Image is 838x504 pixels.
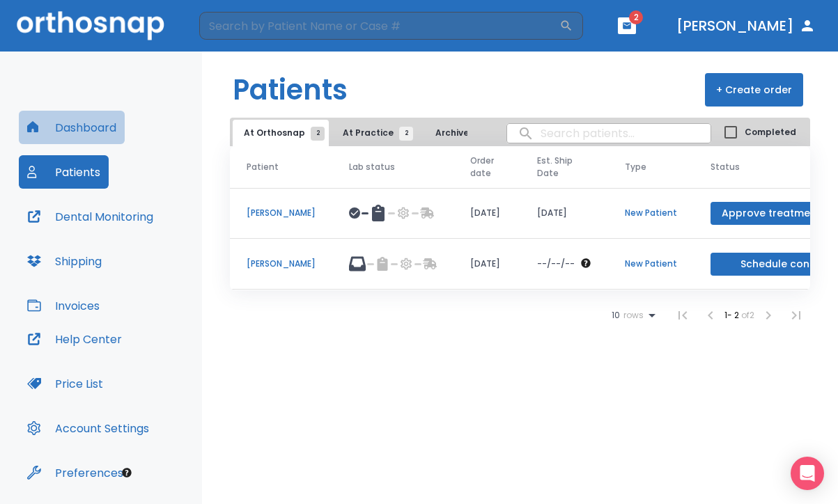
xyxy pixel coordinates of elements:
[19,367,111,400] button: Price List
[247,161,279,173] span: Patient
[19,322,130,356] button: Help Center
[17,11,164,40] img: Orthosnap
[453,239,520,290] td: [DATE]
[453,188,520,239] td: [DATE]
[671,13,821,38] button: [PERSON_NAME]
[199,12,559,40] input: Search by Patient Name or Case #
[19,244,110,278] button: Shipping
[629,10,643,24] span: 2
[420,120,490,146] button: Archived
[343,127,406,139] span: At Practice
[741,309,754,321] span: of 2
[625,161,646,173] span: Type
[19,456,132,489] button: Preferences
[745,126,796,139] span: Completed
[507,120,711,147] input: search
[537,258,575,270] p: --/--/--
[247,207,316,219] p: [PERSON_NAME]
[349,161,395,173] span: Lab status
[19,111,125,144] button: Dashboard
[233,120,467,146] div: tabs
[470,155,494,180] span: Order date
[520,188,608,239] td: [DATE]
[705,73,803,107] button: + Create order
[233,69,348,111] h1: Patients
[19,411,157,445] button: Account Settings
[399,127,413,141] span: 2
[121,466,133,479] div: Tooltip anchor
[247,258,316,270] p: [PERSON_NAME]
[19,155,109,189] button: Patients
[625,207,677,219] p: New Patient
[244,127,318,139] span: At Orthosnap
[537,155,582,180] span: Est. Ship Date
[711,161,740,173] span: Status
[19,289,108,322] button: Invoices
[612,310,620,320] span: 10
[311,127,325,141] span: 2
[620,310,644,320] span: rows
[625,258,677,270] p: New Patient
[19,200,162,233] button: Dental Monitoring
[724,309,741,321] span: 1 - 2
[791,457,824,490] div: Open Intercom Messenger
[537,258,591,270] div: The date will be available after approving treatment plan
